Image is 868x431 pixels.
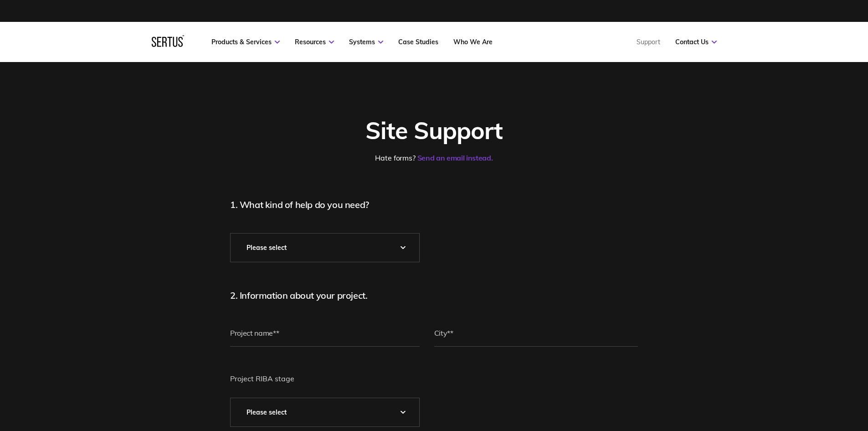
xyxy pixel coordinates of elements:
[230,153,638,162] div: Hate forms?
[704,325,868,431] iframe: Chat Widget
[230,290,367,301] span: 2. Information about your project.
[211,38,280,46] a: Products & Services
[230,199,369,210] span: 1. What kind of help do you need?
[453,38,493,46] a: Who We Are
[230,115,638,145] div: Site Support
[675,38,717,46] a: Contact Us
[230,319,420,347] input: Project name**
[417,153,493,162] a: Send an email instead.
[230,374,294,383] span: Project RIBA stage
[398,38,438,46] a: Case Studies
[295,38,334,46] a: Resources
[349,38,383,46] a: Systems
[637,38,660,46] a: Support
